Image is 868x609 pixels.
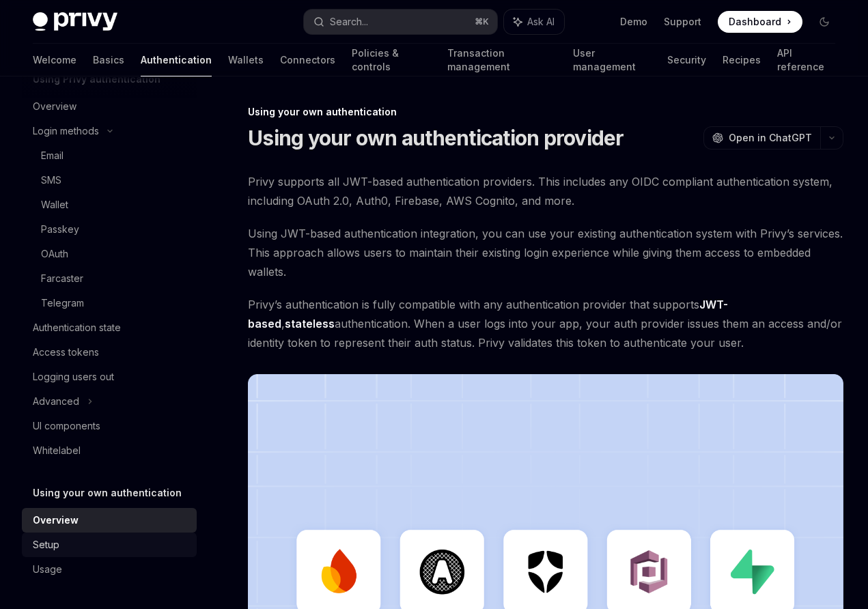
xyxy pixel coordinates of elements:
[33,442,81,459] div: Whitelabel
[527,15,555,29] span: Ask AI
[813,11,835,33] button: Toggle dark mode
[352,44,431,76] a: Policies & controls
[22,242,197,266] a: OAuth
[41,147,64,164] div: Email
[33,537,59,553] div: Setup
[33,320,121,336] div: Authentication state
[22,94,197,119] a: Overview
[447,44,557,76] a: Transaction management
[33,369,114,385] div: Logging users out
[729,15,781,29] span: Dashboard
[33,393,79,410] div: Advanced
[33,344,99,360] div: Access tokens
[22,557,197,582] a: Usage
[33,98,76,115] div: Overview
[41,270,83,287] div: Farcaster
[330,14,368,30] div: Search...
[228,44,264,76] a: Wallets
[22,217,197,242] a: Passkey
[280,44,335,76] a: Connectors
[33,485,182,501] h5: Using your own authentication
[620,15,647,29] a: Demo
[475,16,489,27] span: ⌘ K
[22,438,197,463] a: Whitelabel
[664,15,701,29] a: Support
[41,246,68,262] div: OAuth
[93,44,124,76] a: Basics
[22,143,197,168] a: Email
[22,340,197,365] a: Access tokens
[304,10,497,34] button: Search...⌘K
[718,11,802,33] a: Dashboard
[41,295,84,311] div: Telegram
[33,123,99,139] div: Login methods
[33,561,62,578] div: Usage
[22,508,197,533] a: Overview
[723,44,761,76] a: Recipes
[141,44,212,76] a: Authentication
[248,172,843,210] span: Privy supports all JWT-based authentication providers. This includes any OIDC compliant authentic...
[22,365,197,389] a: Logging users out
[22,533,197,557] a: Setup
[729,131,812,145] span: Open in ChatGPT
[22,315,197,340] a: Authentication state
[22,168,197,193] a: SMS
[22,414,197,438] a: UI components
[33,418,100,434] div: UI components
[248,224,843,281] span: Using JWT-based authentication integration, you can use your existing authentication system with ...
[285,317,335,331] a: stateless
[22,291,197,315] a: Telegram
[248,126,624,150] h1: Using your own authentication provider
[22,193,197,217] a: Wallet
[573,44,651,76] a: User management
[504,10,564,34] button: Ask AI
[33,44,76,76] a: Welcome
[703,126,820,150] button: Open in ChatGPT
[41,197,68,213] div: Wallet
[777,44,835,76] a: API reference
[33,12,117,31] img: dark logo
[248,295,843,352] span: Privy’s authentication is fully compatible with any authentication provider that supports , authe...
[22,266,197,291] a: Farcaster
[41,221,79,238] div: Passkey
[41,172,61,188] div: SMS
[248,105,843,119] div: Using your own authentication
[33,512,79,528] div: Overview
[667,44,706,76] a: Security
